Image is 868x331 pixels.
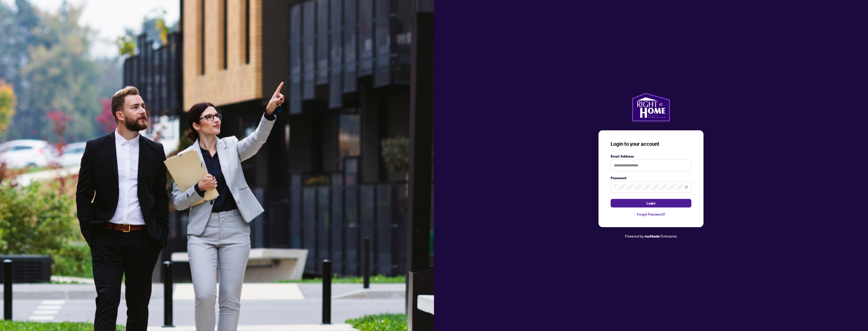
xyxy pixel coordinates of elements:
span: Enterprise [661,234,677,238]
label: Password [611,175,691,181]
img: ma-logo [631,92,670,122]
label: Email Address [611,154,691,159]
span: eye-invisible [685,185,688,189]
a: myAbode [644,233,660,239]
button: Login [611,199,691,207]
h3: Login to your account [611,140,691,147]
span: Powered by [625,234,644,238]
a: Forgot Password? [611,212,691,217]
span: Login [646,199,656,207]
